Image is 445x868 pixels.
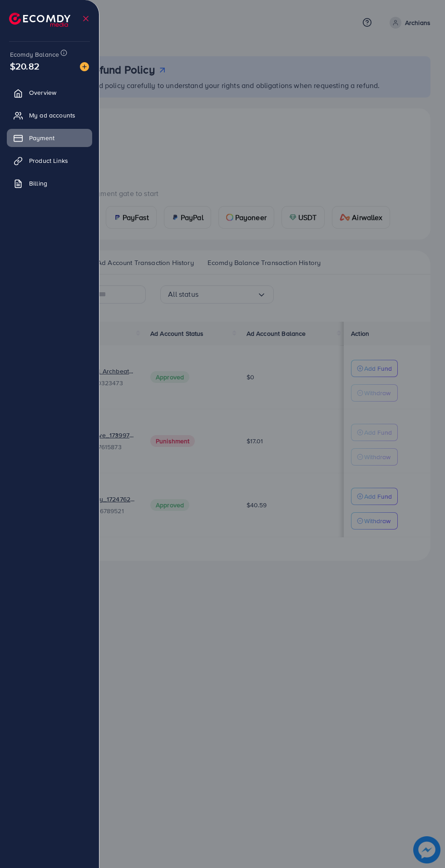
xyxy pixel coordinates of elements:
[7,174,92,192] a: Billing
[7,106,92,124] a: My ad accounts
[80,62,89,71] img: image
[29,88,56,97] span: Overview
[29,111,75,120] span: My ad accounts
[10,59,40,73] span: $20.82
[7,129,92,147] a: Payment
[29,133,54,142] span: Payment
[10,50,59,59] span: Ecomdy Balance
[7,152,92,170] a: Product Links
[29,156,68,165] span: Product Links
[9,13,70,27] img: logo
[7,83,92,102] a: Overview
[29,179,47,188] span: Billing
